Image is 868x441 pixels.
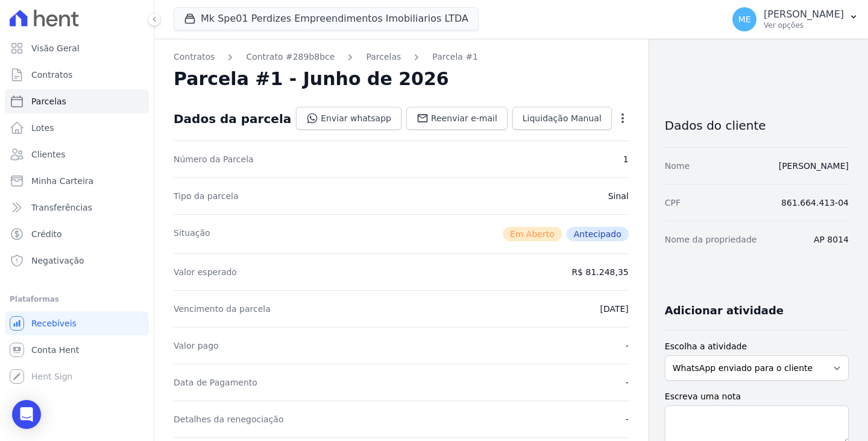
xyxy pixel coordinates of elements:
dt: Valor pago [174,340,219,352]
dd: - [626,413,629,425]
a: Contratos [5,63,149,87]
dd: - [626,340,629,352]
a: Transferências [5,195,149,220]
a: Negativação [5,249,149,273]
a: Contratos [174,51,215,63]
a: Liquidação Manual [512,107,612,130]
h3: Adicionar atividade [665,303,784,318]
label: Escreva uma nota [665,390,849,403]
span: ME [738,15,751,24]
dt: Nome da propriedade [665,233,757,246]
a: Minha Carteira [5,169,149,193]
dt: Situação [174,227,210,241]
span: Clientes [31,148,65,160]
a: Lotes [5,116,149,140]
span: Minha Carteira [31,175,93,187]
dd: - [626,376,629,389]
a: Clientes [5,142,149,167]
dt: Nome [665,160,690,172]
div: Dados da parcela [174,112,291,126]
dt: Vencimento da parcela [174,303,271,315]
dt: Detalhes da renegociação [174,413,284,425]
a: Parcelas [366,51,401,63]
a: [PERSON_NAME] [779,161,849,171]
dd: 1 [623,153,629,165]
a: Parcela #1 [432,51,478,63]
span: Antecipado [567,227,629,241]
a: Reenviar e-mail [406,107,508,130]
label: Escolha a atividade [665,340,849,353]
span: Reenviar e-mail [431,112,497,124]
span: Conta Hent [31,344,79,356]
span: Liquidação Manual [523,112,602,124]
a: Conta Hent [5,338,149,362]
dt: Tipo da parcela [174,190,239,202]
dd: 861.664.413-04 [781,197,849,209]
a: Visão Geral [5,36,149,60]
button: ME [PERSON_NAME] Ver opções [723,2,868,36]
a: Parcelas [5,89,149,113]
p: [PERSON_NAME] [764,8,844,21]
dt: Data de Pagamento [174,376,257,389]
span: Crédito [31,228,62,240]
span: Recebíveis [31,317,77,329]
span: Transferências [31,201,92,214]
dd: AP 8014 [814,233,849,246]
h3: Dados do cliente [665,118,849,133]
dt: CPF [665,197,681,209]
a: Recebíveis [5,311,149,335]
dd: Sinal [608,190,629,202]
div: Open Intercom Messenger [12,400,41,429]
dt: Número da Parcela [174,153,254,165]
dd: R$ 81.248,35 [571,266,628,278]
span: Contratos [31,69,72,81]
span: Em Aberto [503,227,562,241]
span: Lotes [31,122,54,134]
dt: Valor esperado [174,266,237,278]
button: Mk Spe01 Perdizes Empreendimentos Imobiliarios LTDA [174,7,479,30]
div: Plataformas [10,292,144,306]
span: Visão Geral [31,42,80,54]
h2: Parcela #1 - Junho de 2026 [174,68,449,90]
nav: Breadcrumb [174,51,629,63]
span: Negativação [31,255,84,267]
a: Crédito [5,222,149,246]
span: Parcelas [31,95,66,107]
dd: [DATE] [600,303,628,315]
a: Contrato #289b8bce [246,51,335,63]
a: Enviar whatsapp [296,107,401,130]
p: Ver opções [764,21,844,30]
